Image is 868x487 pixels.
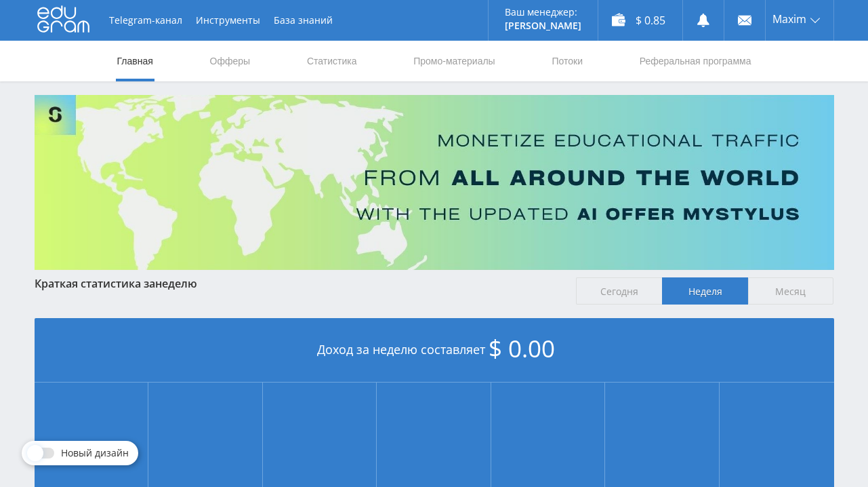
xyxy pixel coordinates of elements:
[505,20,581,31] p: [PERSON_NAME]
[505,7,581,18] p: Ваш менеджер:
[35,95,834,270] img: Banner
[412,41,496,81] a: Промо-материалы
[61,448,129,459] span: Новый дизайн
[662,277,748,305] span: Неделя
[772,14,806,24] span: Maxim
[550,41,584,81] a: Потоки
[35,318,834,383] div: Доход за неделю составляет
[155,276,197,291] span: неделю
[116,41,154,81] a: Главная
[306,41,358,81] a: Статистика
[638,41,753,81] a: Реферальная программа
[35,277,563,290] div: Краткая статистика за
[489,332,555,364] span: $ 0.00
[748,277,834,305] span: Месяц
[576,277,662,305] span: Сегодня
[209,41,252,81] a: Офферы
